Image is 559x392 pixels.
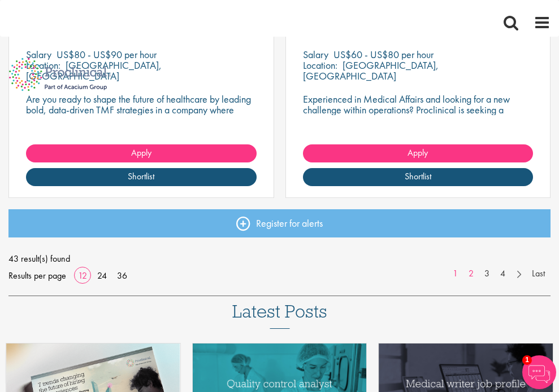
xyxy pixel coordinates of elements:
[93,270,111,281] a: 24
[8,267,66,284] span: Results per page
[8,250,551,267] span: 43 result(s) found
[8,209,551,237] a: Register for alerts
[303,59,439,82] p: [GEOGRAPHIC_DATA], [GEOGRAPHIC_DATA]
[495,267,511,280] a: 4
[408,147,428,158] span: Apply
[26,94,257,126] p: Are you ready to shape the future of healthcare by leading bold, data-driven TMF strategies in a ...
[26,168,257,186] a: Shortlist
[522,355,556,389] img: Chatbot
[303,94,534,136] p: Experienced in Medical Affairs and looking for a new challenge within operations? Proclinical is ...
[447,267,463,280] a: 1
[232,302,327,329] h3: Latest Posts
[463,267,479,280] a: 2
[303,59,337,72] span: Location:
[26,144,257,162] a: Apply
[74,270,91,281] a: 12
[479,267,495,280] a: 3
[303,168,534,186] a: Shortlist
[522,355,532,365] span: 1
[333,48,434,61] p: US$60 - US$80 per hour
[303,144,534,162] a: Apply
[303,48,328,61] span: Salary
[526,267,551,280] a: Last
[113,270,131,281] a: 36
[131,147,151,158] span: Apply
